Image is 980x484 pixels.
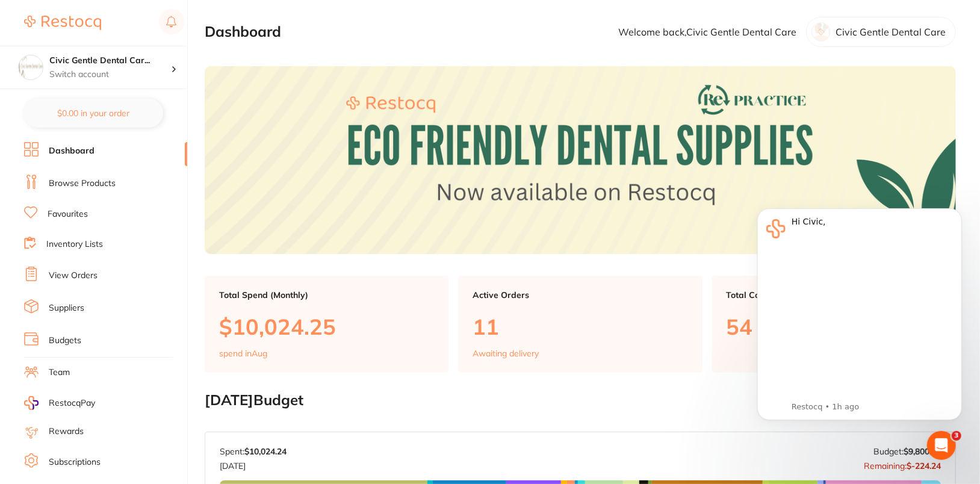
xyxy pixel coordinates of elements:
[205,66,956,254] img: Dashboard
[473,349,539,358] p: Awaiting delivery
[727,314,941,339] p: 54
[49,145,95,157] a: Dashboard
[19,55,43,79] img: Civic Gentle Dental Care
[907,461,941,471] strong: $-224.24
[220,447,287,456] p: Spent:
[712,276,956,373] a: Total Completed Orders54
[49,178,116,190] a: Browse Products
[49,456,101,468] a: Subscriptions
[219,290,434,300] p: Total Spend (Monthly)
[473,314,687,339] p: 11
[49,69,171,81] p: Switch account
[219,349,267,358] p: spend in Aug
[49,302,84,314] a: Suppliers
[473,290,687,300] p: Active Orders
[220,456,287,471] p: [DATE]
[864,456,941,471] p: Remaining:
[49,55,171,67] h4: Civic Gentle Dental Care
[49,335,81,347] a: Budgets
[46,238,103,250] a: Inventory Lists
[24,396,39,410] img: RestocqPay
[24,16,101,30] img: Restocq Logo
[205,276,448,373] a: Total Spend (Monthly)$10,024.25spend inAug
[244,446,287,457] strong: $10,024.24
[219,314,434,339] p: $10,024.25
[836,26,946,37] p: Civic Gentle Dental Care
[24,9,101,37] a: Restocq Logo
[205,392,956,409] h2: [DATE] Budget
[927,431,956,460] iframe: Intercom live chat
[458,276,702,373] a: Active Orders11Awaiting delivery
[952,431,961,441] span: 3
[49,397,95,409] span: RestocqPay
[24,99,163,128] button: $0.00 in your order
[24,396,95,410] a: RestocqPay
[727,290,941,300] p: Total Completed Orders
[205,23,281,40] h2: Dashboard
[739,191,980,451] iframe: Intercom notifications message
[48,208,88,220] a: Favourites
[618,26,796,37] p: Welcome back, Civic Gentle Dental Care
[49,270,98,282] a: View Orders
[49,367,70,379] a: Team
[49,426,84,438] a: Rewards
